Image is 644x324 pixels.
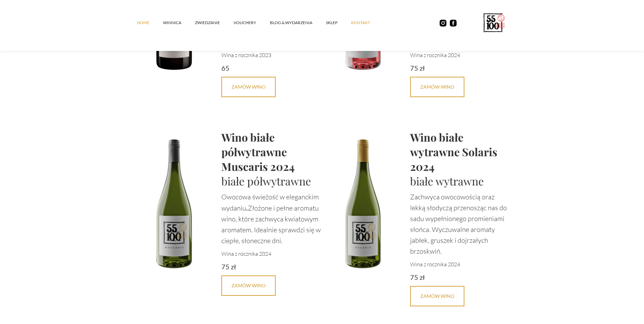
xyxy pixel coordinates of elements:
a: SKLEP [326,13,351,33]
p: Wina z rocznika 2024 [221,250,322,258]
h1: białe półwytrawne [221,174,322,188]
p: Zachwyca owocowością oraz lekką słodyczą przenosząc nas do sadu wypełnionego promieniami słońca. ... [410,192,511,257]
p: Owocowa świeżość w eleganckim wydaniu Złożone i pełne aromatu wino, które zachwyca kwiatowym arom... [221,192,322,246]
div: 75 zł [410,272,511,283]
a: Zamów Wino [221,275,276,296]
div: 75 zł [410,62,511,73]
h1: białe wytrawne [410,174,511,188]
a: ZWIEDZANIE [195,13,234,33]
a: Home [137,13,163,33]
div: 75 zł [221,261,322,272]
div: 65 [221,62,322,73]
a: Zamów Wino [410,286,464,306]
h1: Wino białe wytrawne Solaris 2024 [410,130,511,174]
h1: Wino białe półwytrawne Muscaris 2024 [221,130,322,174]
a: Zamów Wino [221,77,276,97]
a: vouchery [234,13,270,33]
a: Zamów Wino [410,77,464,97]
a: kontakt [351,13,384,33]
a: Blog & Wydarzenia [270,13,326,33]
a: winnica [163,13,195,33]
p: Wina z rocznika 2023 [221,51,322,59]
p: Wina z rocznika 2024 [410,260,511,268]
strong: . [246,204,248,212]
p: Wina z rocznika 2024 [410,51,511,59]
